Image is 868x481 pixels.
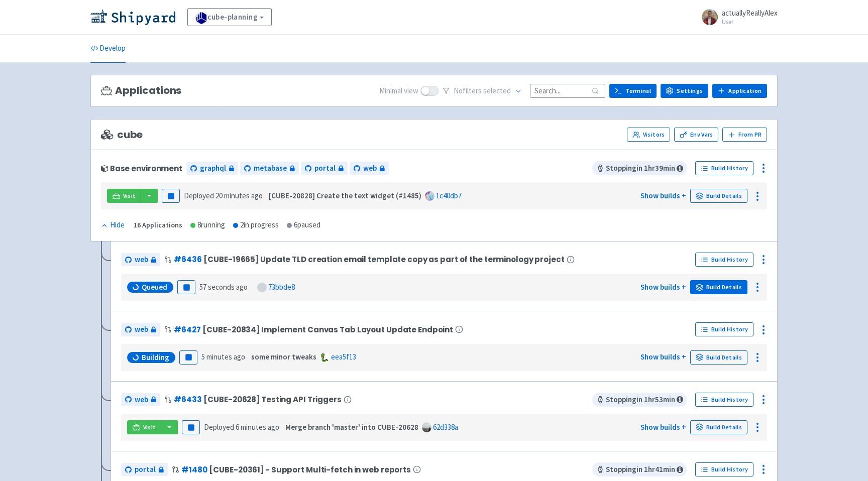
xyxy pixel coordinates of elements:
[454,85,511,97] span: No filter s
[186,162,238,175] a: graphql
[690,280,747,294] a: Build Details
[640,191,686,200] a: Show builds +
[627,128,670,142] a: Visitors
[204,422,279,432] span: Deployed
[331,352,356,362] a: eea5f13
[268,282,295,292] a: 73bbde8
[135,394,148,406] span: web
[123,192,136,200] span: Visit
[209,465,411,474] span: [CUBE-20361] - Support Multi-fetch in web reports
[236,422,279,432] time: 6 minutes ago
[592,161,687,175] span: Stopping in 1 hr 39 min
[215,191,263,200] time: 20 minutes ago
[722,8,778,18] span: actuallyReallyAlex
[695,253,753,267] a: Build History
[101,129,143,141] span: cube
[101,85,181,96] h3: Applications
[201,352,245,362] time: 5 minutes ago
[287,219,320,231] div: 6 paused
[142,352,169,363] span: Building
[695,161,753,175] a: Build History
[187,8,272,26] a: cube-planning
[121,253,160,267] a: web
[174,324,200,335] a: #6427
[107,189,141,203] a: Visit
[134,219,182,231] div: 16 Applications
[143,423,156,431] span: Visit
[722,19,778,25] small: User
[135,464,156,475] span: portal
[184,191,263,200] span: Deployed
[363,163,377,174] span: web
[695,322,753,336] a: Build History
[609,84,657,98] a: Terminal
[101,219,126,231] button: Hide
[174,394,201,405] a: #6433
[379,85,418,97] span: Minimal view
[233,219,279,231] div: 2 in progress
[203,395,341,404] span: [CUBE-20628] Testing API Triggers
[121,393,160,407] a: web
[530,84,605,97] input: Search...
[640,422,686,432] a: Show builds +
[135,324,148,335] span: web
[674,128,718,142] a: Env Vars
[254,163,287,174] span: metabase
[179,350,197,365] button: Pause
[695,393,753,407] a: Build History
[285,422,418,432] strong: Merge branch 'master' into CUBE-20628
[121,323,160,336] a: web
[690,420,747,434] a: Build Details
[174,254,201,265] a: #6436
[181,464,207,475] a: #1480
[269,191,421,200] strong: [CUBE-20828] Create the text widget (#1485)
[251,352,316,362] strong: some minor tweaks
[121,463,168,476] a: portal
[712,84,767,98] a: Application
[202,325,453,334] span: [CUBE-20834] Implement Canvas Tab Layout Update Endpoint
[301,162,348,175] a: portal
[696,9,778,25] a: actuallyReallyAlex User
[199,282,248,292] time: 57 seconds ago
[640,282,686,292] a: Show builds +
[101,219,125,231] div: Hide
[695,462,753,476] a: Build History
[203,255,564,264] span: [CUBE-19665] Update TLD creation email template copy as part of the terminology project
[592,393,687,407] span: Stopping in 1 hr 53 min
[200,163,226,174] span: graphql
[190,219,225,231] div: 8 running
[135,254,148,266] span: web
[350,162,389,175] a: web
[436,191,462,200] a: 1c40db7
[592,462,687,476] span: Stopping in 1 hr 41 min
[90,35,126,63] a: Develop
[142,282,167,292] span: Queued
[240,162,299,175] a: metabase
[690,189,747,203] a: Build Details
[722,128,767,142] button: From PR
[661,84,708,98] a: Settings
[162,189,180,203] button: Pause
[90,9,175,25] img: Shipyard logo
[127,420,161,434] a: Visit
[101,164,182,173] div: Base environment
[314,163,336,174] span: portal
[483,86,511,95] span: selected
[182,420,200,434] button: Pause
[177,280,195,294] button: Pause
[640,352,686,362] a: Show builds +
[433,422,458,432] a: 62d338a
[690,350,747,365] a: Build Details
